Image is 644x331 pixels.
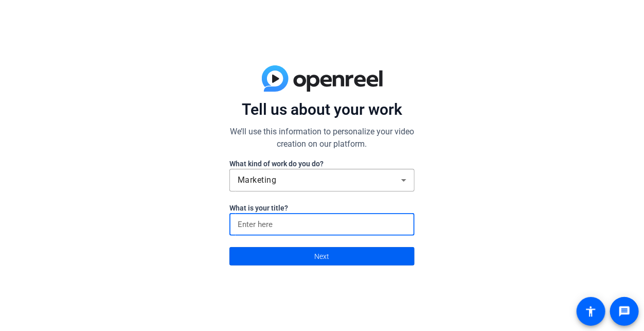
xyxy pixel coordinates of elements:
[585,305,597,318] mat-icon: accessibility
[229,126,415,150] p: We’ll use this information to personalize your video creation on our platform.
[238,218,406,231] input: Enter here
[238,175,277,185] span: Marketing
[229,159,415,169] label: What kind of work do you do?
[618,305,631,318] mat-icon: message
[262,65,383,92] img: blue-gradient.svg
[229,203,415,213] label: What is your title?
[229,247,415,266] button: Next
[229,100,415,119] p: Tell us about your work
[315,247,330,266] span: Next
